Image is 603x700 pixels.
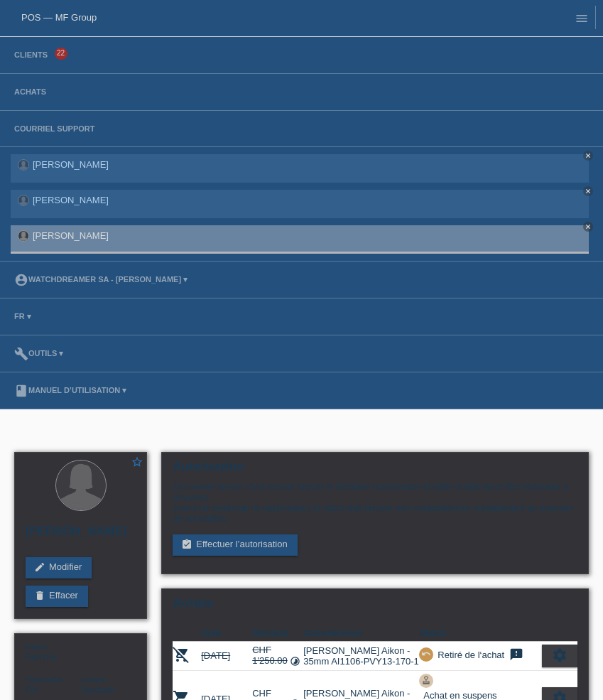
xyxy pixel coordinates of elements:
a: [PERSON_NAME] [33,230,109,241]
div: Femme [26,641,81,662]
span: Langue [81,675,107,684]
h2: Achats [173,596,577,618]
i: delete [34,590,45,601]
a: buildOutils ▾ [7,349,70,357]
i: assignment_turned_in [181,539,192,550]
i: build [14,347,28,361]
a: close [583,186,593,196]
td: CHF 1'250.00 [252,642,303,671]
i: feedback [508,647,525,662]
a: deleteEffacer [26,586,88,607]
a: FR ▾ [7,312,38,321]
a: [PERSON_NAME] [33,195,109,205]
a: menu [567,14,596,22]
td: [PERSON_NAME] Aikon - 35mm AI1106-PVY13-170-1 [303,642,419,671]
i: POSP00028365 [173,646,190,663]
i: Taux fixes (48 versements) [290,656,300,667]
span: Deutsch [81,684,115,695]
a: [PERSON_NAME] [33,159,109,170]
a: Clients [7,50,55,59]
div: Retiré de l‘achat [433,647,504,662]
i: account_circle [14,273,28,287]
td: [DATE] [201,642,252,671]
span: Suisse [26,684,39,695]
i: close [585,188,592,195]
i: edit [34,561,45,573]
span: 22 [55,48,67,60]
a: Courriel Support [7,124,102,133]
a: POS — MF Group [21,12,97,23]
a: close [583,151,593,161]
div: Un certain temps s’est écoulé depuis la dernière autorisation et celle-ci doit donc être exécutée... [173,481,577,524]
i: book [14,384,28,398]
th: Statut [419,625,542,642]
a: star_border [131,456,143,470]
i: approval [421,675,431,685]
span: Genre [26,642,48,651]
a: bookManuel d’utilisation ▾ [7,386,134,394]
h2: Autorisation [173,460,577,481]
h2: [PERSON_NAME] [26,524,136,546]
th: Date [201,625,252,642]
i: star_border [131,456,143,468]
span: Nationalité [26,675,63,684]
i: undo [421,649,431,659]
i: close [585,152,592,159]
a: assignment_turned_inEffectuer l’autorisation [173,534,297,556]
th: Commentaire [303,625,419,642]
a: account_circleWatchdreamer SA - [PERSON_NAME] ▾ [7,275,195,284]
i: menu [575,11,589,26]
i: settings [552,647,567,663]
th: Montant [252,625,303,642]
a: Achats [7,87,53,96]
a: editModifier [26,557,92,578]
i: close [585,223,592,230]
a: close [583,222,593,232]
